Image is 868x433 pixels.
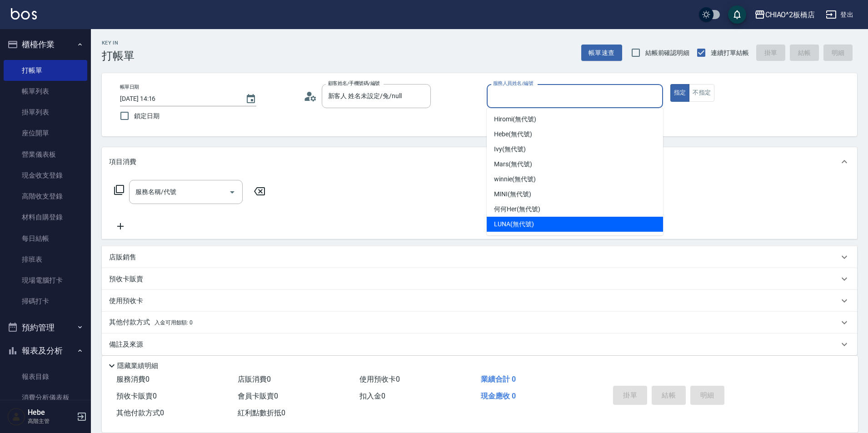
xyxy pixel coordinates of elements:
[494,189,531,199] span: MINI (無代號)
[102,312,857,333] div: 其他付款方式入金可用餘額: 0
[4,186,87,207] a: 高階收支登錄
[7,408,25,426] img: Person
[481,392,516,400] span: 現金應收 0
[238,408,285,417] span: 紅利點數折抵 0
[4,249,87,270] a: 排班表
[4,291,87,312] a: 掃碼打卡
[4,81,87,102] a: 帳單列表
[645,48,690,58] span: 結帳前確認明細
[109,157,136,167] p: 項目消費
[109,340,143,349] p: 備註及來源
[240,88,262,110] button: Choose date, selected date is 2025-10-14
[494,219,534,229] span: LUNA (無代號)
[4,339,87,363] button: 報表及分析
[4,102,87,123] a: 掛單列表
[102,333,857,355] div: 備註及來源
[494,114,536,124] span: Hiromi (無代號)
[4,228,87,249] a: 每日結帳
[120,91,236,106] input: YYYY/MM/DD hh:mm
[238,392,278,400] span: 會員卡販賣 0
[116,408,164,417] span: 其他付款方式 0
[120,84,139,90] label: 帳單日期
[751,5,819,24] button: CHIAO^2板橋店
[102,268,857,290] div: 預收卡販賣
[102,246,857,268] div: 店販銷售
[109,296,143,306] p: 使用預收卡
[155,319,193,326] span: 入金可用餘額: 0
[728,5,746,24] button: save
[4,270,87,291] a: 現場電腦打卡
[4,316,87,339] button: 預約管理
[494,144,526,154] span: Ivy (無代號)
[4,366,87,387] a: 報表目錄
[109,274,143,284] p: 預收卡販賣
[238,375,271,383] span: 店販消費 0
[225,185,239,199] button: Open
[481,375,516,383] span: 業績合計 0
[102,147,857,176] div: 項目消費
[494,174,535,184] span: winnie (無代號)
[4,60,87,81] a: 打帳單
[359,392,385,400] span: 扣入金 0
[102,50,135,62] h3: 打帳單
[116,392,157,400] span: 預收卡販賣 0
[117,361,158,371] p: 隱藏業績明細
[102,290,857,312] div: 使用預收卡
[4,387,87,408] a: 消費分析儀表板
[134,111,160,121] span: 鎖定日期
[581,45,622,61] button: 帳單速查
[493,80,533,87] label: 服務人員姓名/編號
[822,6,857,23] button: 登出
[28,417,74,425] p: 高階主管
[670,84,690,102] button: 指定
[494,129,532,139] span: Hebe (無代號)
[28,408,74,417] h5: Hebe
[494,204,540,214] span: 何何Her (無代號)
[11,8,37,20] img: Logo
[328,80,380,87] label: 顧客姓名/手機號碼/編號
[711,48,749,58] span: 連續打單結帳
[4,165,87,186] a: 現金收支登錄
[102,40,135,46] h2: Key In
[109,318,193,328] p: 其他付款方式
[4,144,87,165] a: 營業儀表板
[4,123,87,144] a: 座位開單
[109,253,136,262] p: 店販銷售
[116,375,150,383] span: 服務消費 0
[359,375,400,383] span: 使用預收卡 0
[689,84,714,102] button: 不指定
[4,33,87,56] button: 櫃檯作業
[4,207,87,228] a: 材料自購登錄
[494,159,532,169] span: Mars (無代號)
[765,9,815,20] div: CHIAO^2板橋店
